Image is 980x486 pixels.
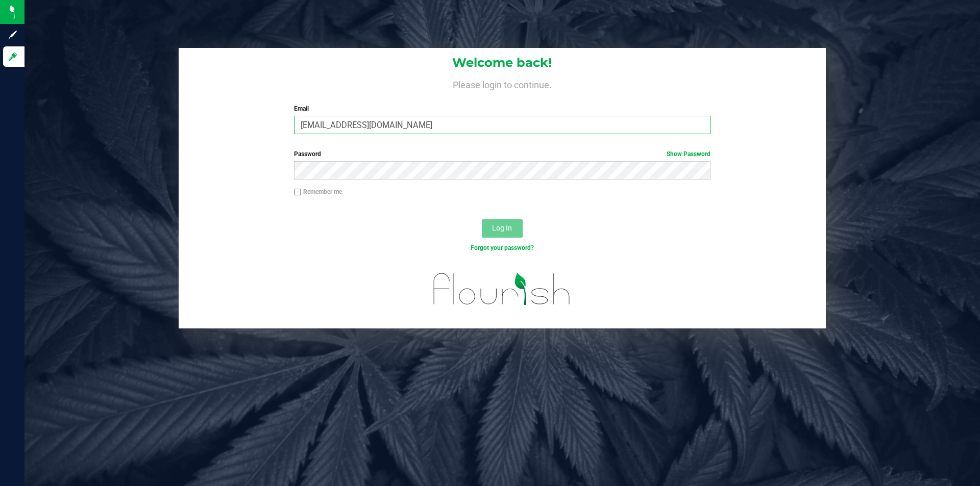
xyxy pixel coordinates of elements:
[179,78,826,90] h4: Please login to continue.
[421,263,583,315] img: flourish_logo.svg
[667,150,710,158] a: Show Password
[8,30,18,40] inline-svg: Sign up
[471,244,534,251] a: Forgot your password?
[179,56,826,69] h1: Welcome back!
[294,150,321,158] span: Password
[294,104,710,113] label: Email
[492,224,512,232] span: Log In
[482,219,523,238] button: Log In
[8,52,18,62] inline-svg: Log in
[294,189,301,196] input: Remember me
[294,187,342,196] label: Remember me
